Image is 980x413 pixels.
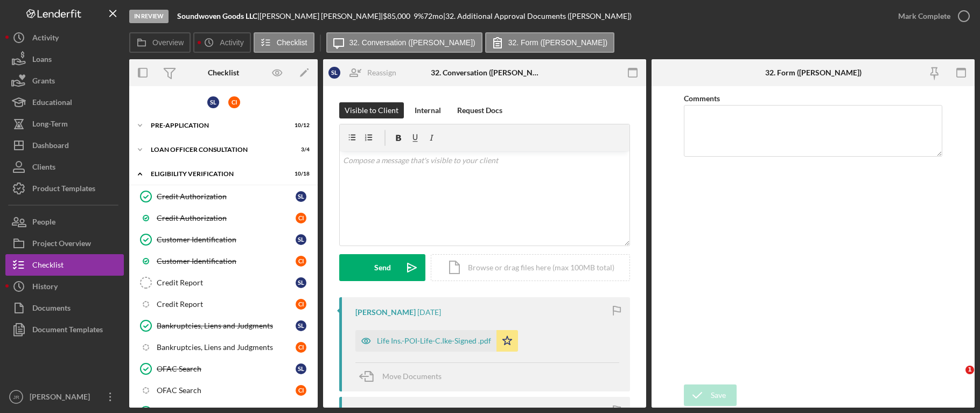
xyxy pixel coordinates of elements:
div: [PERSON_NAME] [355,308,416,317]
button: Life Ins.-POI-Life-C.Ike-Signed .pdf [355,330,518,352]
label: Activity [220,38,243,47]
div: 3 / 4 [290,146,310,153]
a: Document Templates [5,319,124,340]
div: Send [374,254,391,281]
div: Document Templates [32,319,103,343]
div: C I [296,342,306,353]
b: Soundwoven Goods LLC [177,11,257,20]
div: S L [296,234,306,245]
div: Internal [415,102,441,118]
div: Clients [32,156,55,180]
div: C I [296,385,306,396]
button: Visible to Client [339,102,404,118]
button: People [5,211,124,233]
div: OFAC Search [157,365,296,373]
a: Documents [5,297,124,319]
iframe: Intercom live chat [943,366,969,391]
div: 9 % [414,12,424,20]
div: Mark Complete [898,5,950,27]
div: C I [296,256,306,267]
div: S L [296,191,306,202]
div: | [177,12,260,20]
button: Activity [193,32,250,53]
button: Activity [5,27,124,48]
div: Life Ins.-POI-Life-C.Ike-Signed .pdf [377,337,491,345]
div: Product Templates [32,178,95,202]
button: 32. Conversation ([PERSON_NAME]) [326,32,482,53]
a: Customer IdentificationCI [135,250,312,272]
span: Move Documents [382,372,442,381]
div: OFAC Search [157,386,296,395]
label: Checklist [277,38,307,47]
button: Checklist [254,32,314,53]
button: Send [339,254,425,281]
div: Pre-Application [151,122,283,129]
div: 32. Form ([PERSON_NAME]) [765,68,862,77]
div: History [32,276,58,300]
button: Overview [129,32,191,53]
a: Credit ReportCI [135,293,312,315]
div: S L [207,96,219,108]
div: Documents [32,297,71,321]
button: 32. Form ([PERSON_NAME]) [485,32,614,53]
div: 10 / 18 [290,171,310,177]
div: [PERSON_NAME] [PERSON_NAME] | [260,12,383,20]
div: Checklist [208,68,239,77]
div: Eligibility Verification [151,171,283,177]
div: Grants [32,70,55,94]
div: Save [711,384,726,406]
div: Loan Officer Consultation [151,146,283,153]
div: Educational [32,92,72,116]
time: 2025-08-28 03:14 [417,308,441,317]
button: Loans [5,48,124,70]
label: Comments [684,94,720,103]
a: Credit AuthorizationCI [135,207,312,229]
div: In Review [129,10,169,23]
div: C I [228,96,240,108]
button: History [5,276,124,297]
div: Bankruptcies, Liens and Judgments [157,343,296,352]
button: Checklist [5,254,124,276]
div: Activity [32,27,59,51]
div: Customer Identification [157,235,296,244]
div: Visible to Client [345,102,398,118]
div: S L [328,67,340,79]
button: Educational [5,92,124,113]
div: S L [296,277,306,288]
label: Overview [152,38,184,47]
a: Credit ReportSL [135,272,312,293]
div: Loans [32,48,52,73]
text: JR [13,394,19,400]
button: Save [684,384,737,406]
button: JR[PERSON_NAME] [5,386,124,408]
div: Project Overview [32,233,91,257]
div: Bankruptcies, Liens and Judgments [157,321,296,330]
div: Request Docs [457,102,502,118]
button: Clients [5,156,124,178]
button: Dashboard [5,135,124,156]
button: Request Docs [452,102,508,118]
div: S L [296,320,306,331]
a: Grants [5,70,124,92]
div: 10 / 12 [290,122,310,129]
a: Long-Term [5,113,124,135]
button: Project Overview [5,233,124,254]
button: Product Templates [5,178,124,199]
div: Checklist [32,254,64,278]
div: People [32,211,55,235]
a: Bankruptcies, Liens and JudgmentsSL [135,315,312,337]
span: 1 [965,366,974,374]
button: SLReassign [323,62,407,83]
div: Credit Report [157,300,296,309]
div: $85,000 [383,12,414,20]
div: Credit Report [157,278,296,287]
button: Move Documents [355,363,452,390]
div: [PERSON_NAME] [27,386,97,410]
